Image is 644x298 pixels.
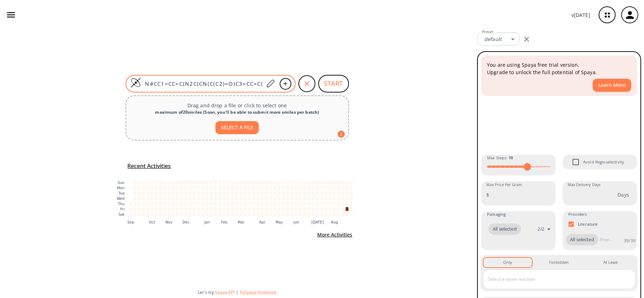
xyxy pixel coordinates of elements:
[117,202,124,206] text: Thu
[130,77,141,88] img: Logo Spaya
[234,289,240,295] span: |
[198,289,471,295] div: Let's try:
[132,102,343,109] p: Drag and drop a file or click to select one
[549,259,569,266] div: Forbidden
[275,220,283,224] text: May
[118,191,124,195] text: Tue
[586,258,635,267] button: At Least
[240,289,277,295] button: PySpaya Notebook
[221,220,227,224] text: Feb
[204,220,210,224] text: Jan
[603,259,618,266] div: At Least
[117,186,124,190] text: Mon
[598,234,614,245] input: Provider name
[488,226,521,233] span: All selected
[293,220,299,224] text: Jun
[578,221,598,227] p: Literature
[566,236,598,243] span: All selected
[535,258,583,267] button: Forbidden
[509,155,513,160] strong: 10
[125,160,174,172] button: Recent Activities
[128,162,171,170] h5: Recent Activities
[593,79,631,92] button: Learn More
[617,191,629,198] p: Days
[331,220,338,224] text: Aug
[572,11,590,19] p: v [DATE]
[487,155,513,161] span: Max Steps :
[127,220,338,224] g: x-axis tick label
[503,259,512,266] div: Only
[149,220,155,224] text: Oct
[538,226,544,232] p: 2 / 2
[583,159,624,165] span: Avoid Regioselectivity
[484,36,501,42] em: default
[259,220,266,224] text: Apr
[568,211,587,217] span: Providers
[568,182,601,187] label: Max Delivery Days
[315,228,355,242] button: More Activities
[215,121,259,134] button: SELECT A FILE
[182,220,190,224] text: Dec
[215,289,234,295] button: Spaya API
[487,61,631,76] p: You are using Spaya free trial version. Upgrade to unlock the full potential of Spaya.
[166,220,173,224] text: Nov
[118,213,124,216] text: Sat
[487,273,621,285] input: Select a name reaction
[487,211,506,217] span: Packaging
[568,155,583,169] span: Avoid Regioselectivity
[117,197,124,201] text: Wed
[129,180,353,216] g: cell
[483,258,532,267] button: Only
[132,109,343,115] div: maximum of 20 smiles ( Soon, you'll be able to submit more smiles per batch )
[486,191,489,198] p: $
[120,207,124,211] text: Fri
[117,181,124,216] g: y-axis tick label
[141,80,264,87] input: Enter SMILES
[238,220,245,224] text: Mar
[118,181,124,185] text: Sun
[318,75,349,93] button: START
[624,238,636,244] p: 39 / 39
[486,182,522,187] label: Max Price Per Gram
[311,220,324,224] text: [DATE]
[127,220,134,224] text: Sep
[482,29,493,35] label: Preset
